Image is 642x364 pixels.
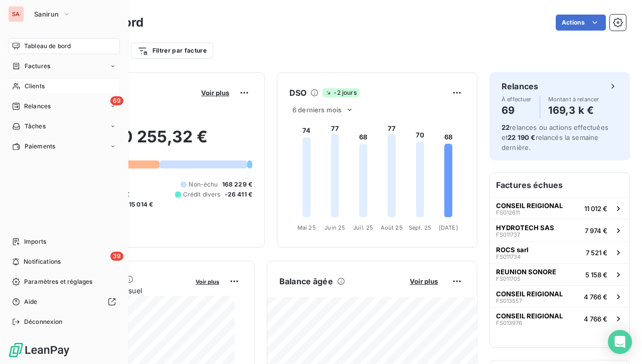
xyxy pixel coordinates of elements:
h6: Balance âgée [279,275,333,287]
span: Clients [25,82,45,91]
span: -26 411 € [225,190,252,199]
span: Déconnexion [24,317,63,326]
button: ROCS sarlFS0117347 521 € [490,241,629,263]
h4: 69 [502,102,532,118]
h4: 169,3 k € [548,102,599,118]
button: Filtrer par facture [131,43,213,59]
span: Voir plus [201,89,229,97]
span: Tableau de bord [24,42,71,51]
span: 22 190 € [508,133,535,141]
tspan: Août 25 [381,224,403,231]
span: 7 521 € [586,249,607,257]
span: Montant à relancer [548,96,599,102]
span: -15 014 € [126,200,153,209]
div: Open Intercom Messenger [608,330,632,354]
span: Imports [24,237,46,246]
span: 4 766 € [584,293,607,301]
span: Crédit divers [183,190,221,199]
span: Paiements [25,142,55,151]
span: Sanirun [34,10,59,18]
button: Voir plus [193,277,222,286]
span: Non-échu [189,180,218,189]
span: REUNION SONORE [496,268,556,276]
button: Actions [556,15,606,31]
span: Paramètres et réglages [24,277,92,286]
button: CONSEIL REIGIONALFS01261111 012 € [490,197,629,219]
span: Aide [24,297,38,306]
span: Tâches [25,122,46,131]
span: 7 974 € [585,227,607,235]
span: Notifications [24,257,61,266]
tspan: Mai 25 [297,224,316,231]
span: À effectuer [502,96,532,102]
div: SA [8,6,24,22]
span: FS011737 [496,232,520,238]
span: 22 [502,123,510,131]
span: 69 [110,96,123,105]
button: Voir plus [407,277,441,286]
h6: Factures échues [490,173,629,197]
span: relances ou actions effectuées et relancés la semaine dernière. [502,123,608,151]
button: HYDROTECH SASFS0117377 974 € [490,219,629,241]
span: 39 [110,252,123,261]
span: Voir plus [410,277,438,285]
span: 11 012 € [584,205,607,213]
h6: DSO [289,87,306,99]
span: 6 derniers mois [292,106,342,114]
span: FS012611 [496,210,520,216]
button: Voir plus [198,88,232,97]
button: REUNION SONOREFS0117055 158 € [490,263,629,285]
span: CONSEIL REIGIONAL [496,290,563,298]
h2: 290 255,32 € [57,127,252,157]
span: FS013557 [496,298,522,304]
span: 5 158 € [585,271,607,279]
button: CONSEIL REIGIONALFS0135574 766 € [490,285,629,307]
a: Aide [8,294,120,310]
span: 4 766 € [584,315,607,323]
span: CONSEIL REIGIONAL [496,312,563,320]
span: Voir plus [196,278,219,285]
span: 168 229 € [222,180,252,189]
tspan: Sept. 25 [409,224,431,231]
img: Logo LeanPay [8,342,70,358]
tspan: Juin 25 [325,224,345,231]
span: Relances [24,102,51,111]
span: Factures [25,62,50,71]
span: FS013976 [496,320,522,326]
span: FS011705 [496,276,521,282]
span: CONSEIL REIGIONAL [496,202,563,210]
button: CONSEIL REIGIONALFS0139764 766 € [490,307,629,329]
span: FS011734 [496,254,521,260]
span: ROCS sarl [496,246,529,254]
tspan: Juil. 25 [353,224,373,231]
tspan: [DATE] [439,224,458,231]
span: -2 jours [323,88,359,97]
span: HYDROTECH SAS [496,224,554,232]
h6: Relances [502,80,538,92]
